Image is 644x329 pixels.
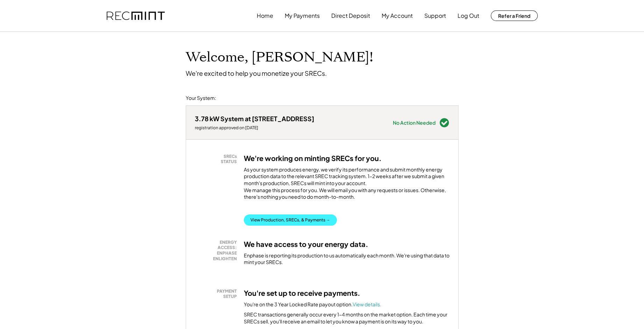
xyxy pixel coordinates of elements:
div: SRECs STATUS [198,154,237,164]
button: My Payments [285,9,320,23]
div: We're excited to help you monetize your SRECs. [186,69,327,77]
button: My Account [382,9,413,23]
div: Your System: [186,95,216,102]
button: Direct Deposit [331,9,370,23]
div: registration approved on [DATE] [195,125,314,131]
div: SREC transactions generally occur every 1-4 months on the market option. Each time your SRECs sel... [244,311,450,325]
div: Enphase is reporting its production to us automatically each month. We're using that data to mint... [244,252,450,266]
button: Support [424,9,446,23]
button: Refer a Friend [491,10,538,21]
h3: We're working on minting SRECs for you. [244,154,382,163]
div: You're on the 3 Year Locked Rate payout option. [244,301,381,308]
button: Home [257,9,273,23]
img: recmint-logotype%403x.png [107,12,165,20]
h3: We have access to your energy data. [244,240,368,249]
div: ENERGY ACCESS: ENPHASE ENLIGHTEN [198,240,237,261]
div: As your system produces energy, we verify its performance and submit monthly energy production da... [244,166,450,204]
div: 3.78 kW System at [STREET_ADDRESS] [195,115,314,123]
h1: Welcome, [PERSON_NAME]! [186,49,373,66]
button: View Production, SRECs, & Payments → [244,214,337,226]
a: View details. [353,301,381,307]
button: Log Out [458,9,479,23]
div: No Action Needed [393,120,436,125]
div: PAYMENT SETUP [198,288,237,299]
h3: You're set up to receive payments. [244,288,360,298]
